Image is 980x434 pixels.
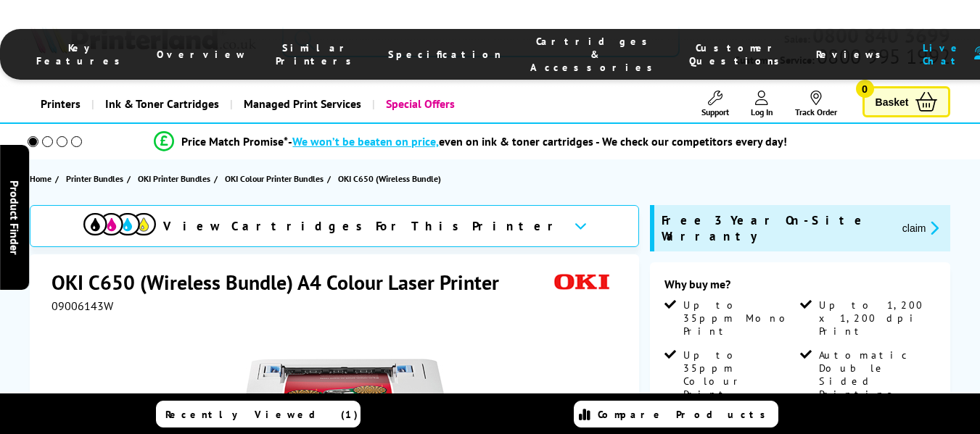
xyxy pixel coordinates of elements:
span: Support [701,107,729,117]
a: Printer Bundles [66,171,127,186]
img: OKI [548,269,615,296]
span: Log In [751,107,773,117]
a: Compare Products [574,401,778,427]
div: - even on ink & toner cartridges - We check our competitors every day! [288,134,787,149]
span: Up to 35ppm Mono Print [683,299,797,338]
span: OKI C650 (Wireless Bundle) [338,171,441,186]
a: OKI C650 (Wireless Bundle) [338,171,445,186]
span: OKI Printer Bundles [138,171,210,186]
a: Support [701,91,729,117]
h1: OKI C650 (Wireless Bundle) A4 Colour Laser Printer [52,269,514,296]
span: We won’t be beaten on price, [292,134,439,149]
a: Printers [30,85,91,122]
span: OKI Colour Printer Bundles [225,171,324,186]
span: 0 [856,80,874,98]
a: Home [30,171,55,186]
span: Specification [388,48,501,61]
div: Why buy me? [664,277,936,299]
span: Reviews [816,48,889,61]
span: Compare Products [598,408,773,421]
li: modal_Promise [7,129,934,154]
span: Price Match Promise* [181,134,288,149]
a: Track Order [795,91,837,117]
span: 09006143W [52,299,113,313]
a: OKI Colour Printer Bundles [225,171,327,186]
span: Cartridges & Accessories [530,35,660,74]
img: View Cartridges [83,213,156,235]
a: OKI Printer Bundles [138,171,214,186]
button: promo-description [898,220,944,236]
span: Automatic Double Sided Printing [819,349,933,401]
span: Live Chat [918,41,967,67]
span: Home [30,171,52,186]
span: Similar Printers [276,41,359,67]
a: Special Offers [372,85,466,122]
span: Up to 35ppm Colour Print [683,349,797,401]
span: Up to 1,200 x 1,200 dpi Print [819,299,933,338]
span: Customer Questions [689,41,787,67]
a: Managed Print Services [230,85,372,122]
span: Key Features [36,41,128,67]
span: Basket [876,92,909,112]
span: View Cartridges For This Printer [163,218,562,234]
a: Basket 0 [862,86,951,117]
span: Product Finder [7,180,22,254]
span: Free 3 Year On-Site Warranty [662,212,890,244]
a: Log In [751,91,773,117]
a: Ink & Toner Cartridges [91,85,230,122]
span: Printer Bundles [66,171,123,186]
span: Recently Viewed (1) [165,408,358,421]
a: Recently Viewed (1) [156,401,361,427]
span: Overview [157,48,247,61]
span: Ink & Toner Cartridges [105,85,219,122]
